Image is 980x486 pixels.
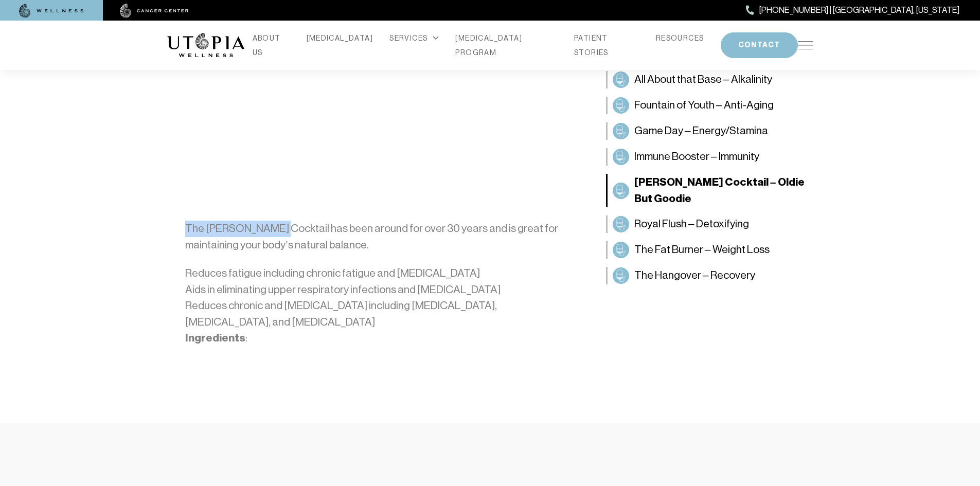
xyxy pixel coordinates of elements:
strong: Ingredients [185,331,245,345]
a: All About that Base – AlkalinityAll About that Base – Alkalinity [606,71,813,88]
a: [MEDICAL_DATA] PROGRAM [455,31,558,60]
a: PATIENT STORIES [574,31,639,60]
a: [MEDICAL_DATA] [307,31,373,45]
a: Game Day – Energy/StaminaGame Day – Energy/Stamina [606,122,813,140]
a: Immune Booster – ImmunityImmune Booster – Immunity [606,148,813,166]
img: wellness [19,4,84,18]
img: Royal Flush – Detoxifying [615,218,627,230]
a: Royal Flush – DetoxifyingRoyal Flush – Detoxifying [606,215,813,233]
span: The Fat Burner – Weight Loss [634,242,770,258]
a: Myer’s Cocktail – Oldie But Goodie[PERSON_NAME] Cocktail – Oldie But Goodie [606,174,813,207]
p: : [185,330,575,347]
a: Fountain of Youth – Anti-AgingFountain of Youth – Anti-Aging [606,97,813,114]
li: Aids in eliminating upper respiratory infections and [MEDICAL_DATA] [185,282,575,298]
a: RESOURCES [656,31,704,45]
img: Fountain of Youth – Anti-Aging [615,99,627,112]
span: The Hangover – Recovery [634,267,755,284]
img: cancer center [120,4,189,18]
li: Reduces fatigue including chronic fatigue and [MEDICAL_DATA] [185,265,575,282]
img: Myer’s Cocktail – Oldie But Goodie [615,185,627,197]
a: The Fat Burner – Weight LossThe Fat Burner – Weight Loss [606,241,813,259]
li: Reduces chronic and [MEDICAL_DATA] including [MEDICAL_DATA], [MEDICAL_DATA], and [MEDICAL_DATA] [185,298,575,330]
p: The [PERSON_NAME] Cocktail has been around for over 30 years and is great for maintaining your bo... [185,221,575,253]
img: The Hangover – Recovery [615,269,627,282]
img: icon-hamburger [798,41,813,49]
a: ABOUT US [253,31,290,60]
img: Immune Booster – Immunity [615,151,627,163]
span: Immune Booster – Immunity [634,149,759,165]
span: Fountain of Youth – Anti-Aging [634,97,774,114]
span: All About that Base – Alkalinity [634,71,772,88]
img: All About that Base – Alkalinity [615,74,627,86]
a: The Hangover – RecoveryThe Hangover – Recovery [606,267,813,284]
img: logo [167,33,244,58]
a: [PHONE_NUMBER] | [GEOGRAPHIC_DATA], [US_STATE] [746,4,959,17]
span: [PERSON_NAME] Cocktail – Oldie But Goodie [634,174,808,207]
img: Game Day – Energy/Stamina [615,125,627,137]
span: Royal Flush – Detoxifying [634,216,749,232]
button: CONTACT [721,32,798,58]
span: Game Day – Energy/Stamina [634,123,768,139]
div: SERVICES [389,31,439,45]
img: The Fat Burner – Weight Loss [615,244,627,256]
span: [PHONE_NUMBER] | [GEOGRAPHIC_DATA], [US_STATE] [759,4,959,17]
